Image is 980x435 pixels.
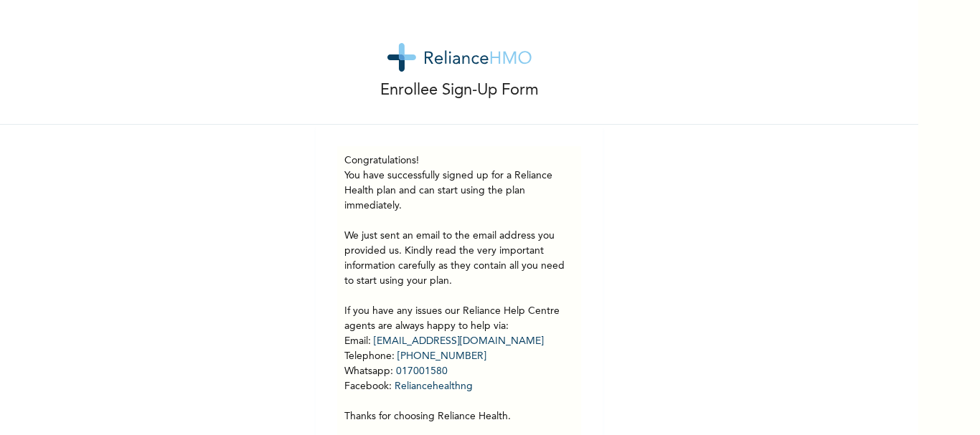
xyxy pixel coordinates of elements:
p: You have successfully signed up for a Reliance Health plan and can start using the plan immediate... [344,168,574,424]
img: logo [387,43,532,72]
h3: Congratulations! [344,153,574,168]
a: [PHONE_NUMBER] [397,351,486,361]
a: Reliancehealthng [395,381,473,391]
p: Enrollee Sign-Up Form [380,79,539,102]
a: 017001580 [396,366,448,376]
a: [EMAIL_ADDRESS][DOMAIN_NAME] [374,336,544,346]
